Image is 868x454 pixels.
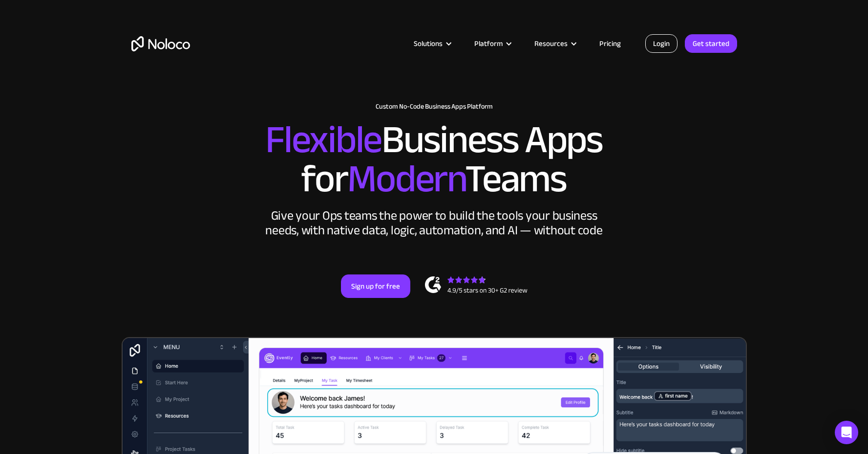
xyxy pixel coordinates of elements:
div: Resources [534,37,568,50]
div: Resources [522,37,587,50]
a: Pricing [587,37,633,50]
div: Give your Ops teams the power to build the tools your business needs, with native data, logic, au... [263,208,605,238]
h1: Custom No-Code Business Apps Platform [131,103,737,111]
span: Modern [347,142,465,215]
div: Platform [474,37,503,50]
a: home [131,36,190,51]
span: Flexible [265,103,381,176]
h2: Business Apps for Teams [131,120,737,199]
div: Solutions [402,37,462,50]
a: Sign up for free [341,274,410,298]
div: Solutions [414,37,443,50]
div: Platform [462,37,522,50]
div: Open Intercom Messenger [835,421,858,444]
a: Get started [685,34,737,53]
a: Login [645,34,677,53]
